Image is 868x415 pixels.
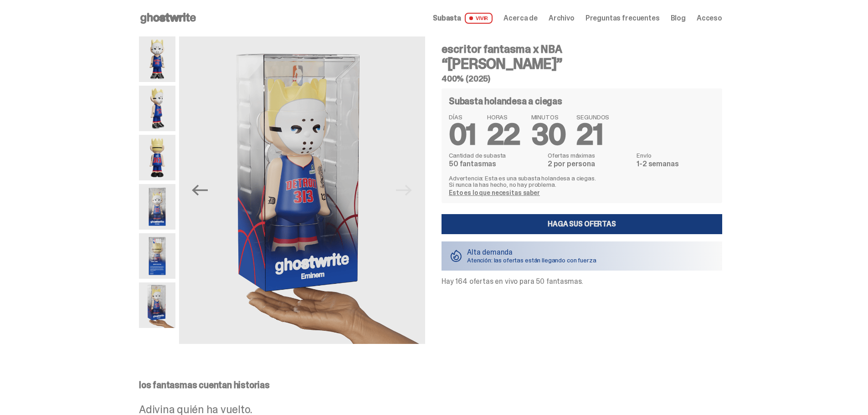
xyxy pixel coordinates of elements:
font: Acerca de [503,13,538,23]
font: Subasta [433,13,461,23]
font: escritor fantasma x NBA [442,42,562,56]
font: Subasta holandesa a ciegas [449,95,562,107]
font: Atención: las ofertas están llegando con fuerza [467,256,596,264]
font: MINUTOS [531,113,559,121]
img: Copy%20of%20Eminem_NBA_400_6.png [139,135,175,180]
font: 01 [449,116,476,154]
font: los fantasmas cuentan historias [139,379,270,391]
font: Cantidad de subasta [449,151,506,159]
font: Haga sus ofertas [548,219,616,229]
font: Alta demanda [467,247,513,257]
img: eminem%20scale.png [139,282,175,328]
font: Esto es lo que necesitas saber [449,189,540,197]
font: Blog [671,13,686,23]
a: Acceso [697,15,722,22]
font: Advertencia: Esta es una subasta holandesa a ciegas. [449,174,596,182]
font: Hay 164 ofertas en vivo para 50 fantasmas. [442,277,583,286]
button: Anterior [190,180,210,200]
font: Acceso [697,13,722,23]
font: Si nunca la has hecho, no hay problema. [449,180,556,189]
a: Acerca de [503,15,538,22]
font: 30 [531,116,566,154]
font: Ofertas máximas [548,151,595,159]
img: eminem%20scale.png [179,36,425,344]
a: Subasta VIVIR [433,13,493,24]
font: Archivo [549,13,575,23]
a: Haga sus ofertas [442,214,722,234]
img: Copy%20of%20Eminem_NBA_400_1.png [139,36,175,82]
a: Archivo [549,15,575,22]
font: Preguntas frecuentes [586,13,660,23]
font: “[PERSON_NAME]” [442,54,562,73]
font: SEGUNDOS [576,113,609,121]
img: Copy%20of%20Eminem_NBA_400_3.png [139,86,175,131]
img: Eminem_NBA_400_13.png [139,233,175,279]
font: DÍAS [449,113,462,121]
font: VIVIR [476,15,488,22]
a: Preguntas frecuentes [586,15,660,22]
img: Eminem_NBA_400_12.png [139,184,175,230]
font: Envío [637,151,651,159]
font: 22 [487,116,520,154]
font: 50 fantasmas [449,159,496,169]
font: 400% (2025) [442,73,490,84]
font: 21 [576,116,603,154]
font: 1-2 semanas [637,159,678,169]
a: Blog [671,15,686,22]
font: HORAS [487,113,508,121]
font: 2 por persona [548,159,595,169]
